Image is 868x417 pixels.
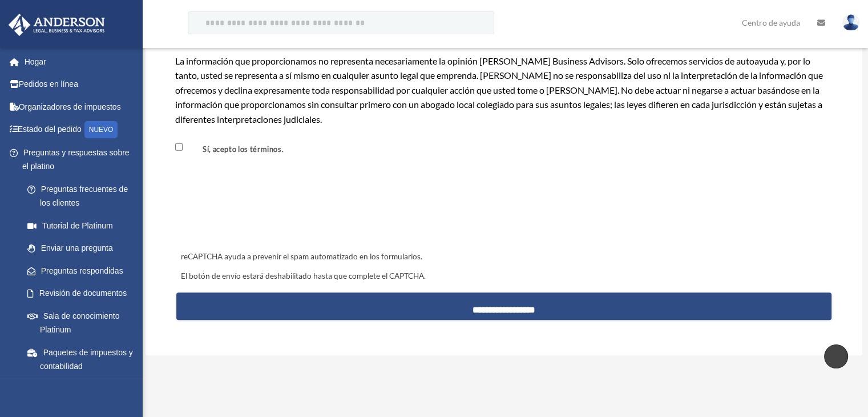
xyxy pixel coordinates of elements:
font: reCAPTCHA ayuda a prevenir el spam automatizado en los formularios. [181,252,422,261]
font: Tutorial de Platinum [42,221,113,230]
font: Preguntas respondidas [41,266,123,275]
img: Foto de usuario [842,14,859,31]
font: Preguntas y respuestas sobre el platino [22,148,130,171]
a: Preguntas respondidas [16,259,151,282]
font: Enviar una pregunta [41,243,113,252]
a: Preguntas frecuentes de los clientes [16,178,151,214]
font: menú [154,16,202,30]
font: Sí, acepto los términos. [203,145,284,154]
font: Preguntas frecuentes de los clientes [40,185,128,208]
font: Sala de conocimiento Platinum [40,311,120,335]
a: Sala de conocimiento Platinum [16,304,151,341]
a: Revisión de documentos [16,282,146,305]
font: El botón de envío estará deshabilitado hasta que complete el CAPTCHA. [181,271,426,280]
a: Enviar una pregunta [16,237,151,260]
a: Preguntas y respuestas sobre el platinoflecha desplegable [8,141,151,178]
a: Paquetes de impuestos y contabilidad [16,341,151,378]
font: Estado del pedido [18,125,82,134]
font: Organizadores de impuestos [19,102,121,111]
font: Hogar [25,57,46,66]
a: Pedidos en línea [8,73,151,96]
font: Centro de ayuda [742,18,800,27]
font: Paquetes de impuestos y contabilidad [40,348,133,371]
a: alineación vertical superior [824,344,848,368]
font: buscar [191,15,266,28]
iframe: reCAPTCHA [177,183,351,227]
a: Organizadores de impuestos [8,95,151,118]
a: Tutorial de Platinum [16,214,151,237]
font: NUEVO [89,126,114,134]
a: menú [154,20,168,30]
a: Hogar [8,50,151,73]
font: Pedidos en línea [19,79,78,89]
font: La información que proporcionamos no representa necesariamente la opinión [PERSON_NAME] Business ... [175,55,823,125]
font: Revisión de documentos [39,288,127,298]
img: Portal Platinum de Anderson Advisors [5,14,108,36]
a: Estado del pedidoNUEVO [8,118,151,142]
font: flecha desplegable [116,149,431,167]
